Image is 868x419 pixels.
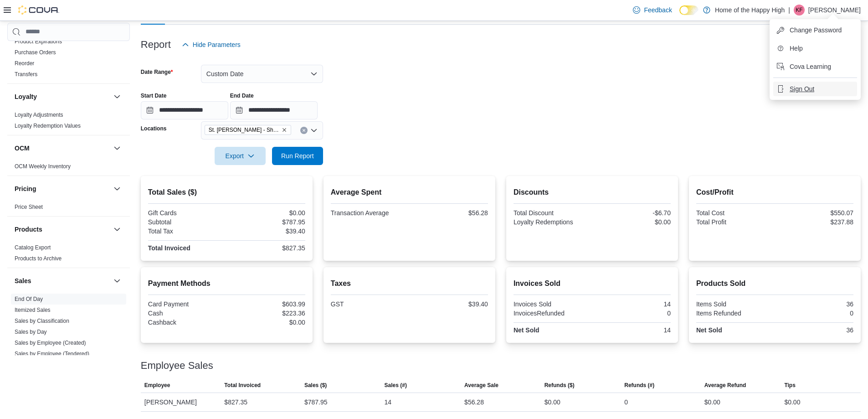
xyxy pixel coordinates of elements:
div: Total Cost [696,209,773,217]
div: Gift Cards [148,209,225,217]
div: Total Profit [696,218,773,226]
div: $39.40 [228,228,305,235]
label: Date Range [141,68,173,76]
p: Home of the Happy High [715,5,785,16]
span: Sales by Employee (Created) [15,339,86,347]
div: Invoices Sold [514,300,591,308]
a: Sales by Day [15,329,47,335]
button: Hide Parameters [178,36,244,54]
span: KF [796,5,802,16]
h2: Cost/Profit [696,187,853,198]
span: Change Password [790,26,842,35]
a: Loyalty Redemption Values [15,123,81,129]
div: 0 [594,310,671,317]
a: Sales by Employee (Created) [15,340,86,346]
h3: Products [15,225,42,234]
h2: Total Sales ($) [148,187,305,198]
div: Card Payment [148,300,225,308]
div: Products [7,242,130,268]
h2: Taxes [331,278,488,289]
div: 14 [594,326,671,334]
h2: Average Spent [331,187,488,198]
div: 0 [624,397,628,408]
input: Press the down key to open a popover containing a calendar. [230,101,318,119]
button: Custom Date [201,65,323,83]
div: $0.00 [784,397,800,408]
div: OCM [7,161,130,176]
div: Items Refunded [696,310,773,317]
div: [PERSON_NAME] [141,393,221,411]
div: Katie Fullam [794,5,805,16]
div: $0.00 [704,397,720,408]
a: Sales by Employee (Tendered) [15,351,89,357]
span: End Of Day [15,295,43,303]
div: $56.28 [411,209,488,217]
div: Transaction Average [331,209,408,217]
h3: Loyalty [15,92,37,101]
a: Transfers [15,71,37,78]
span: Sign Out [790,84,814,93]
a: Sales by Classification [15,318,69,324]
span: Total Invoiced [224,382,261,389]
label: Start Date [141,92,167,99]
span: Products to Archive [15,255,62,262]
span: Catalog Export [15,244,51,251]
span: Purchase Orders [15,49,56,56]
div: -$6.70 [594,209,671,217]
button: Sales [15,276,110,285]
h3: OCM [15,144,30,153]
button: Clear input [300,127,308,134]
div: Items Sold [696,300,773,308]
div: $56.28 [464,397,484,408]
span: Transfers [15,71,37,78]
strong: Total Invoiced [148,244,190,252]
span: Average Refund [704,382,746,389]
span: Reorder [15,60,34,67]
div: $237.88 [776,218,853,226]
span: Feedback [644,5,672,15]
span: Tips [784,382,795,389]
div: $787.95 [304,397,328,408]
span: Export [220,147,260,165]
div: Total Discount [514,209,591,217]
div: GST [331,300,408,308]
button: Sign Out [773,82,857,96]
div: 14 [594,300,671,308]
h3: Sales [15,276,31,285]
div: $603.99 [228,300,305,308]
button: Pricing [112,183,123,194]
div: 0 [776,310,853,317]
button: Open list of options [310,127,318,134]
div: 14 [385,397,392,408]
h3: Employee Sales [141,360,213,371]
button: Products [15,225,110,234]
span: Loyalty Adjustments [15,111,63,119]
div: Subtotal [148,218,225,226]
span: Loyalty Redemption Values [15,122,81,129]
h2: Products Sold [696,278,853,289]
span: Sales ($) [304,382,327,389]
button: Remove St. Albert - Shoppes @ Giroux - Fire & Flower from selection in this group [282,127,287,133]
button: Loyalty [15,92,110,101]
img: Cova [18,5,59,15]
button: Cova Learning [773,59,857,74]
span: Itemized Sales [15,306,51,314]
a: Feedback [629,1,675,19]
button: Sales [112,275,123,286]
div: $0.00 [544,397,560,408]
div: 36 [776,326,853,334]
span: Help [790,44,803,53]
h2: Invoices Sold [514,278,671,289]
div: Pricing [7,202,130,216]
button: Change Password [773,23,857,37]
strong: Net Sold [696,326,722,334]
button: Help [773,41,857,56]
span: Hide Parameters [193,40,241,49]
button: Export [215,147,266,165]
span: Cova Learning [790,62,831,71]
div: $223.36 [228,310,305,317]
a: Catalog Export [15,244,51,251]
strong: Net Sold [514,326,539,334]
